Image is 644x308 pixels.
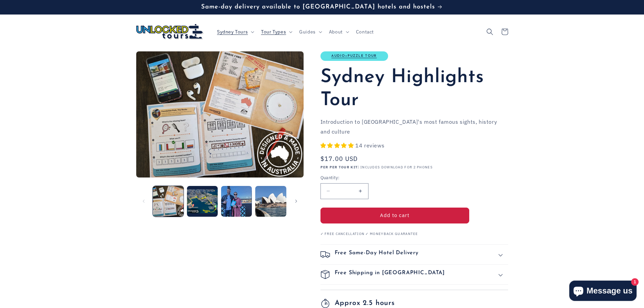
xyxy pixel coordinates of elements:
summary: Tour Types [257,25,295,39]
inbox-online-store-chat: Shopify online store chat [567,281,639,303]
p: Introduction to [GEOGRAPHIC_DATA]'s most famous sights, history and culture [320,117,508,137]
span: Contact [356,29,374,35]
button: Slide right [289,194,304,209]
span: 4.79 stars [320,142,356,149]
label: Quantity: [320,174,469,181]
p: ✓ Free Cancellation ✓ Moneyback Guarantee [320,232,508,236]
p: | INCLUDES DOWNLOAD FOR 2 PHONES [320,165,508,169]
img: Unlocked Tours [136,24,204,40]
span: Same-day delivery available to [GEOGRAPHIC_DATA] hotels and hostels [201,4,435,10]
span: $17.00 USD [320,154,358,163]
span: About [329,29,343,35]
button: Slide left [136,194,151,209]
summary: Sydney Tours [213,25,257,39]
span: 14 reviews [355,142,384,149]
summary: Free Shipping in [GEOGRAPHIC_DATA] [320,265,508,284]
h1: Sydney Highlights Tour [320,66,508,112]
a: Unlocked Tours [134,21,206,42]
span: Guides [299,29,316,35]
button: Load image 3 in gallery view [221,186,252,217]
media-gallery: Gallery Viewer [136,51,304,218]
button: Load image 2 in gallery view [187,186,218,217]
span: Approx 2.5 hours [335,299,395,308]
h2: Free Shipping in [GEOGRAPHIC_DATA] [335,270,445,279]
summary: About [325,25,352,39]
a: Contact [352,25,378,39]
span: Tour Types [261,29,286,35]
strong: PER PER TOUR KIT [320,165,358,169]
h2: Free Same-Day Hotel Delivery [335,250,419,259]
a: Audio+Puzzle Tour [331,54,377,58]
button: Load image 1 in gallery view [153,186,184,217]
span: Sydney Tours [217,29,248,35]
summary: Free Same-Day Hotel Delivery [320,245,508,264]
button: Load image 4 in gallery view [255,186,286,217]
button: Add to cart [320,208,469,223]
summary: Search [482,24,497,39]
summary: Guides [295,25,325,39]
